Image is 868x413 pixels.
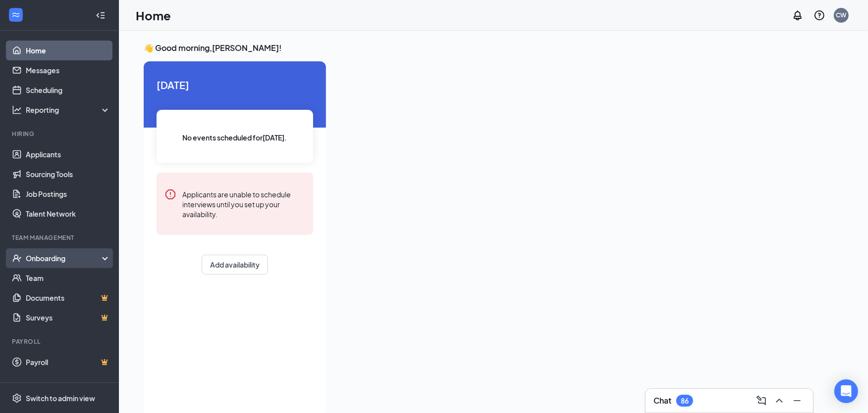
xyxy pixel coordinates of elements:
[791,395,803,407] svg: Minimize
[26,268,110,288] a: Team
[12,337,108,346] div: Payroll
[26,253,102,263] div: Onboarding
[183,132,287,143] span: No events scheduled for [DATE] .
[26,105,111,115] div: Reporting
[12,233,108,242] div: Team Management
[26,393,95,403] div: Switch to admin view
[202,255,268,275] button: Add availability
[834,379,858,403] div: Open Intercom Messenger
[773,395,785,407] svg: ChevronUp
[754,393,769,409] button: ComposeMessage
[653,395,671,406] h3: Chat
[144,43,843,53] h3: 👋 Good morning, [PERSON_NAME] !
[12,105,22,115] svg: Analysis
[26,308,110,327] a: SurveysCrown
[26,80,110,100] a: Scheduling
[792,9,804,21] svg: Notifications
[681,397,689,405] div: 86
[12,130,108,138] div: Hiring
[26,41,110,60] a: Home
[11,10,21,20] svg: WorkstreamLogo
[26,164,110,184] a: Sourcing Tools
[164,188,176,200] svg: Error
[136,7,171,24] h1: Home
[157,77,313,92] span: [DATE]
[756,395,767,407] svg: ComposeMessage
[12,393,22,403] svg: Settings
[26,352,110,372] a: PayrollCrown
[26,288,110,308] a: DocumentsCrown
[96,10,106,20] svg: Collapse
[182,188,305,219] div: Applicants are unable to schedule interviews until you set up your availability.
[771,393,787,409] button: ChevronUp
[26,204,110,224] a: Talent Network
[789,393,805,409] button: Minimize
[26,144,110,164] a: Applicants
[12,253,22,263] svg: UserCheck
[26,60,110,80] a: Messages
[836,11,847,19] div: CW
[814,9,825,21] svg: QuestionInfo
[26,184,110,204] a: Job Postings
